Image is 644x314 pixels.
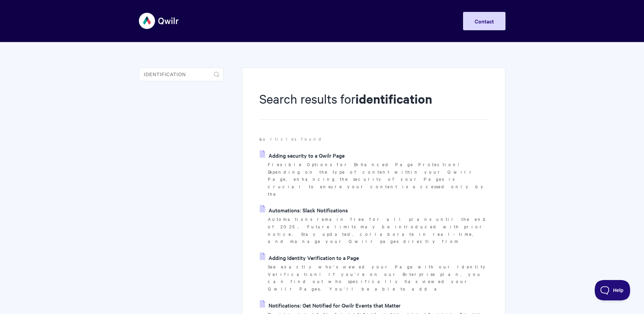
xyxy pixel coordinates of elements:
img: Qwilr Help Center [139,8,179,34]
p: Flexible Options for Enhanced Page Protection! Depending on the type of content within your Qwilr... [268,161,488,198]
a: Adding security to a Qwilr Page [260,150,345,160]
iframe: Toggle Customer Support [595,280,630,300]
a: Automations: Slack Notifications [260,205,348,215]
p: Automations remain free for all plans until the end of 2025. Future limits may be introduced with... [268,215,488,245]
a: Contact [463,12,505,30]
strong: 4 [259,136,263,142]
a: Adding Identity Verification to a Page [260,252,359,263]
input: Search [139,68,223,81]
p: articles found [259,135,488,143]
a: Notifications: Get Notified for Qwilr Events that Matter [260,300,401,310]
strong: identification [355,90,432,107]
p: See exactly who's viewed your Page with our Identity Verification! If you're on our Enterprise pl... [268,263,488,293]
h1: Search results for [259,90,488,120]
